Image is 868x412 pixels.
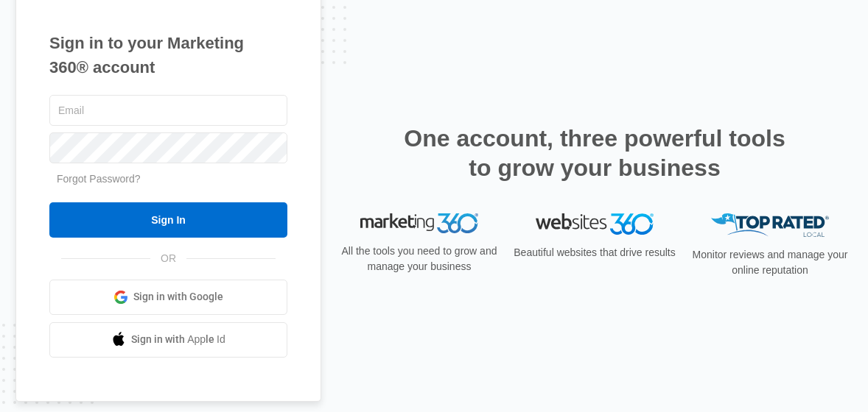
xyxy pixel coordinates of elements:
[131,332,225,347] span: Sign in with Apple Id
[57,173,141,185] a: Forgot Password?
[687,247,853,278] p: Monitor reviews and manage your online reputation
[49,31,287,79] h1: Sign in to your Marketing 360® account
[360,213,478,234] img: Marketing 360
[150,251,186,266] span: OR
[711,213,829,238] img: Top Rated Local
[399,124,790,182] h2: One account, three powerful tools to grow your business
[49,95,287,126] input: Email
[49,202,287,238] input: Sign In
[133,289,223,305] span: Sign in with Google
[536,213,654,235] img: Websites 360
[49,280,287,315] a: Sign in with Google
[337,244,502,274] p: All the tools you need to grow and manage your business
[512,245,677,260] p: Beautiful websites that drive results
[49,322,287,358] a: Sign in with Apple Id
